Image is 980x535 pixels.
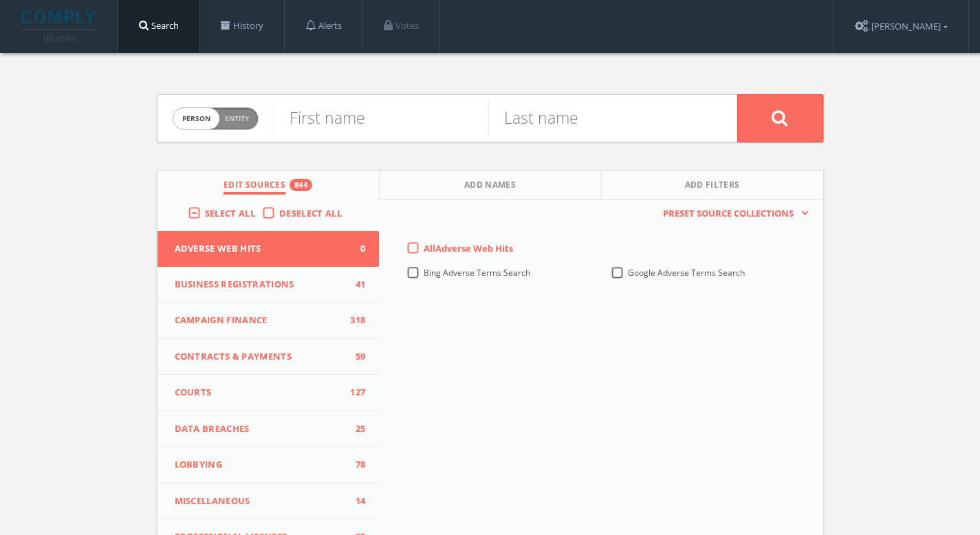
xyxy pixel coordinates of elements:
[175,314,345,327] span: Campaign Finance
[628,267,745,279] span: Google Adverse Terms Search
[424,242,513,254] span: All Adverse Web Hits
[173,108,219,129] span: person
[157,231,380,267] button: Adverse Web Hits0
[175,278,345,292] span: Business Registrations
[345,278,365,292] span: 41
[290,179,312,191] div: 844
[175,386,345,400] span: Courts
[157,303,380,339] button: Campaign Finance318
[345,386,365,400] span: 127
[175,494,345,508] span: Miscellaneous
[21,10,98,42] img: illumis
[157,447,380,483] button: Lobbying78
[157,171,380,200] button: Edit Sources844
[656,207,801,221] span: Preset Source Collections
[656,207,809,221] button: Preset Source Collections
[157,375,380,411] button: Courts127
[279,207,342,219] span: Deselect All
[175,242,345,256] span: Adverse Web Hits
[424,267,530,279] span: Bing Adverse Terms Search
[685,179,740,195] span: Add Filters
[157,339,380,375] button: Contracts & Payments59
[345,350,365,364] span: 59
[345,314,365,327] span: 318
[602,171,823,200] button: Add Filters
[225,113,249,124] span: Entity
[464,179,516,195] span: Add Names
[345,422,365,436] span: 25
[175,458,345,472] span: Lobbying
[224,179,285,195] span: Edit Sources
[157,267,380,303] button: Business Registrations41
[205,207,255,219] span: Select All
[345,494,365,508] span: 14
[157,411,380,448] button: Data Breaches25
[345,458,365,472] span: 78
[175,350,345,364] span: Contracts & Payments
[345,242,365,256] span: 0
[175,422,345,436] span: Data Breaches
[380,171,602,200] button: Add Names
[157,483,380,520] button: Miscellaneous14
